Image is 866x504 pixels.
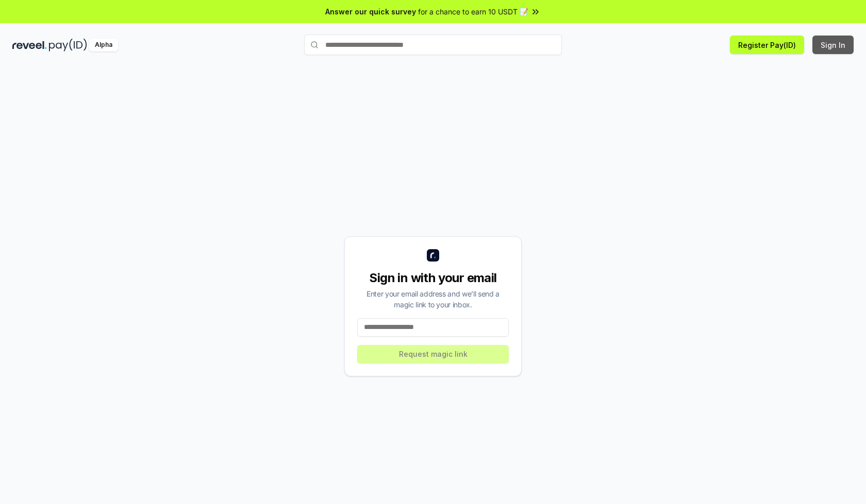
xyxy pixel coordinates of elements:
button: Register Pay(ID) [730,36,804,54]
img: reveel_dark [12,39,47,51]
span: Answer our quick survey [325,6,416,17]
img: logo_small [427,249,439,262]
div: Sign in with your email [357,270,509,286]
button: Sign In [812,36,854,54]
img: pay_id [49,39,87,51]
div: Enter your email address and we’ll send a magic link to your inbox. [357,288,509,310]
div: Alpha [89,39,118,51]
span: for a chance to earn 10 USDT 📝 [418,6,528,17]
